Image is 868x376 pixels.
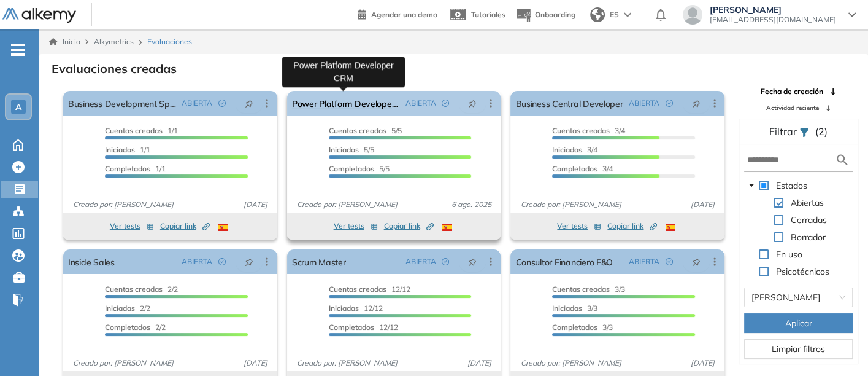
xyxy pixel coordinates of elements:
[105,304,135,313] span: Iniciadas
[772,342,825,356] span: Limpiar filtros
[105,284,178,294] span: 2/2
[182,256,212,267] span: ABIERTA
[292,358,402,369] span: Creado por: [PERSON_NAME]
[666,100,673,107] span: check-circle
[744,339,853,359] button: Limpiar filtros
[442,100,449,107] span: check-circle
[666,258,673,265] span: check-circle
[282,57,405,87] div: Power Platform Developer CRM
[552,284,625,294] span: 3/3
[405,98,436,109] span: ABIERTA
[791,232,826,243] span: Borrador
[710,15,836,25] span: [EMAIL_ADDRESS][DOMAIN_NAME]
[590,7,605,22] img: world
[785,316,812,330] span: Aplicar
[236,93,263,113] button: pushpin
[515,199,626,210] span: Creado por: [PERSON_NAME]
[610,9,619,20] span: ES
[766,103,819,112] span: Actividad reciente
[329,323,398,332] span: 12/12
[791,197,824,208] span: Abiertas
[624,12,631,17] img: arrow
[774,247,805,262] span: En uso
[459,252,486,272] button: pushpin
[49,36,80,47] a: Inicio
[105,145,135,154] span: Iniciadas
[442,224,452,231] img: ESP
[710,5,836,15] span: [PERSON_NAME]
[245,257,253,267] span: pushpin
[105,126,163,135] span: Cuentas creadas
[788,213,829,227] span: Cerradas
[552,304,597,313] span: 3/3
[442,258,449,265] span: check-circle
[329,164,374,173] span: Completados
[11,49,25,51] i: -
[776,266,829,277] span: Psicotécnicos
[468,98,477,108] span: pushpin
[791,214,827,225] span: Cerradas
[292,91,401,116] a: Power Platform Developer CRM
[384,219,434,233] button: Copiar link
[371,10,437,19] span: Agendar una demo
[182,98,212,109] span: ABIERTA
[552,145,597,154] span: 3/4
[105,323,150,332] span: Completados
[218,224,228,231] img: ESP
[776,180,807,191] span: Estados
[105,323,166,332] span: 2/2
[52,61,177,76] h3: Evaluaciones creadas
[686,199,720,210] span: [DATE]
[686,358,720,369] span: [DATE]
[788,195,826,210] span: Abiertas
[552,304,582,313] span: Iniciadas
[105,164,150,173] span: Completados
[552,164,613,173] span: 3/4
[815,124,828,139] span: (2)
[105,284,163,294] span: Cuentas creadas
[160,219,210,233] button: Copiar link
[239,199,272,210] span: [DATE]
[329,145,374,154] span: 5/5
[535,10,575,19] span: Onboarding
[329,126,402,135] span: 5/5
[788,230,828,245] span: Borrador
[218,258,226,265] span: check-circle
[629,256,659,267] span: ABIERTA
[446,199,496,210] span: 6 ago. 2025
[835,152,850,168] img: search icon
[105,164,166,173] span: 1/1
[245,98,253,108] span: pushpin
[384,221,434,232] span: Copiar link
[68,199,179,210] span: Creado por: [PERSON_NAME]
[692,257,701,267] span: pushpin
[218,100,226,107] span: check-circle
[692,98,701,108] span: pushpin
[552,164,597,173] span: Completados
[94,37,134,46] span: Alkymetrics
[774,264,832,279] span: Psicotécnicos
[358,6,437,21] a: Agendar una demo
[329,323,374,332] span: Completados
[68,249,115,274] a: Inside Sales
[105,126,178,135] span: 1/1
[105,145,150,154] span: 1/1
[236,252,263,272] button: pushpin
[552,323,597,332] span: Completados
[329,164,390,173] span: 5/5
[666,224,675,231] img: ESP
[471,10,505,19] span: Tutoriales
[329,304,359,313] span: Iniciadas
[552,284,610,294] span: Cuentas creadas
[329,145,359,154] span: Iniciadas
[744,313,853,333] button: Aplicar
[607,219,657,233] button: Copiar link
[751,288,845,307] span: Andrea Avila
[405,256,436,267] span: ABIERTA
[748,182,755,189] span: caret-down
[515,358,626,369] span: Creado por: [PERSON_NAME]
[292,199,402,210] span: Creado por: [PERSON_NAME]
[515,2,575,28] button: Onboarding
[515,91,623,116] a: Business Central Developer
[68,91,177,116] a: Business Development Specialist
